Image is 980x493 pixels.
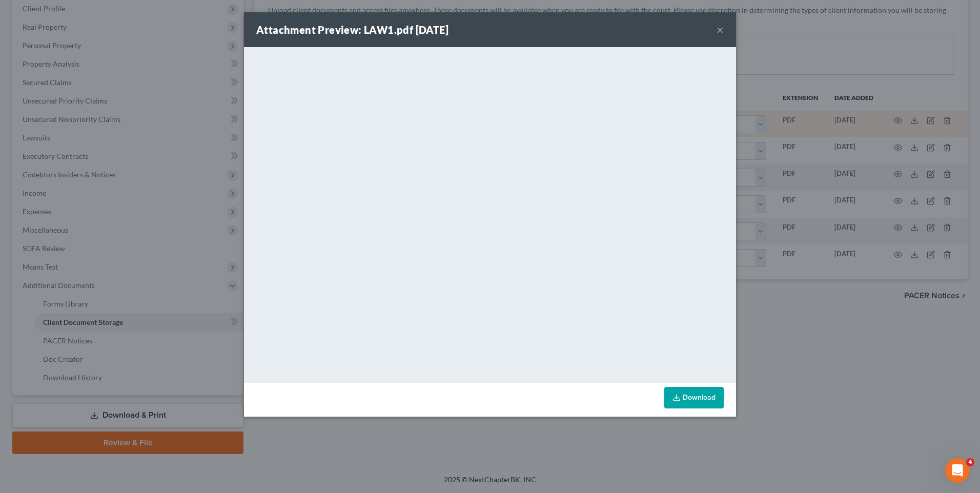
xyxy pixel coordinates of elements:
button: × [717,24,724,36]
iframe: <object ng-attr-data='[URL][DOMAIN_NAME]' type='application/pdf' width='100%' height='650px'></ob... [244,47,736,380]
strong: Attachment Preview: LAW1.pdf [DATE] [256,24,448,36]
a: Download [664,387,724,408]
iframe: Intercom live chat [945,458,970,483]
span: 4 [966,458,974,466]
